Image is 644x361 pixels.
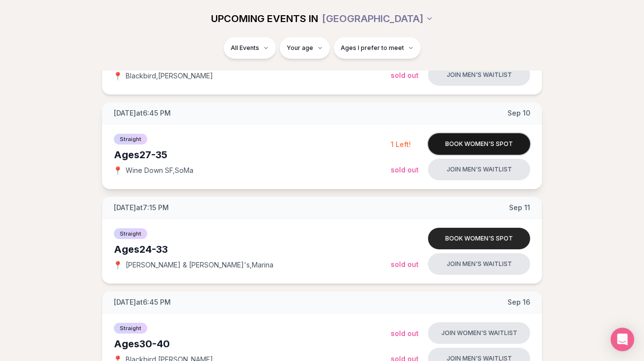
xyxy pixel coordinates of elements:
[391,166,419,174] span: Sold Out
[224,37,276,59] button: All Events
[114,323,147,334] span: Straight
[287,44,313,52] span: Your age
[391,71,419,79] span: Sold Out
[391,140,411,148] span: 1 Left!
[126,260,273,270] span: [PERSON_NAME] & [PERSON_NAME]'s , Marina
[114,228,147,239] span: Straight
[509,203,530,213] span: Sep 11
[428,133,530,155] button: Book women's spot
[508,108,530,118] span: Sep 10
[231,44,259,52] span: All Events
[126,166,193,175] span: Wine Down SF , SoMa
[114,337,391,351] div: Ages 30-40
[391,260,419,268] span: Sold Out
[508,297,530,307] span: Sep 16
[280,37,330,59] button: Your age
[341,44,404,52] span: Ages I prefer to meet
[334,37,421,59] button: Ages I prefer to meet
[428,228,530,249] button: Book women's spot
[428,253,530,275] button: Join men's waitlist
[211,12,318,25] span: UPCOMING EVENTS IN
[428,159,530,180] button: Join men's waitlist
[114,148,391,162] div: Ages 27-35
[428,322,530,344] button: Join women's waitlist
[114,261,122,269] span: 📍
[391,329,419,337] span: Sold Out
[114,242,391,256] div: Ages 24-33
[114,297,171,307] span: [DATE] at 6:45 PM
[114,134,147,144] span: Straight
[114,72,122,80] span: 📍
[114,167,122,174] span: 📍
[114,203,169,213] span: [DATE] at 7:15 PM
[114,108,171,118] span: [DATE] at 6:45 PM
[322,8,433,29] button: [GEOGRAPHIC_DATA]
[611,328,634,351] div: Open Intercom Messenger
[126,71,213,81] span: Blackbird , [PERSON_NAME]
[428,64,530,86] button: Join men's waitlist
